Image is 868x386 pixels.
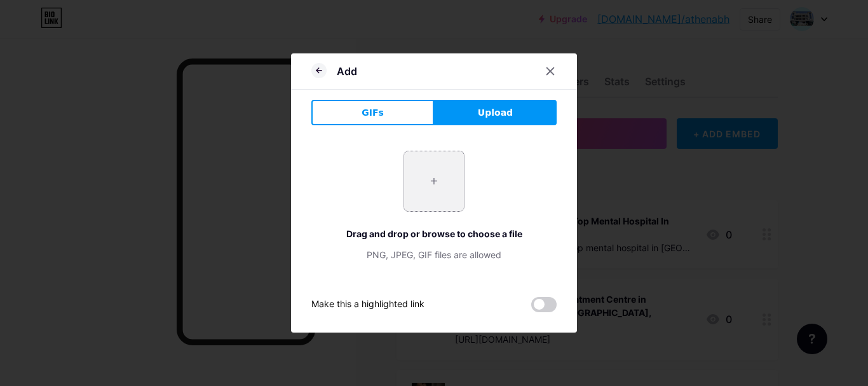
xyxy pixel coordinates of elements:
span: Upload [478,106,513,120]
button: Upload [434,100,557,125]
div: Make this a highlighted link [311,297,424,312]
div: Add [337,64,357,79]
span: GIFs [362,106,384,120]
button: GIFs [311,100,434,125]
div: PNG, JPEG, GIF files are allowed [311,248,557,261]
div: Drag and drop or browse to choose a file [311,227,557,240]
